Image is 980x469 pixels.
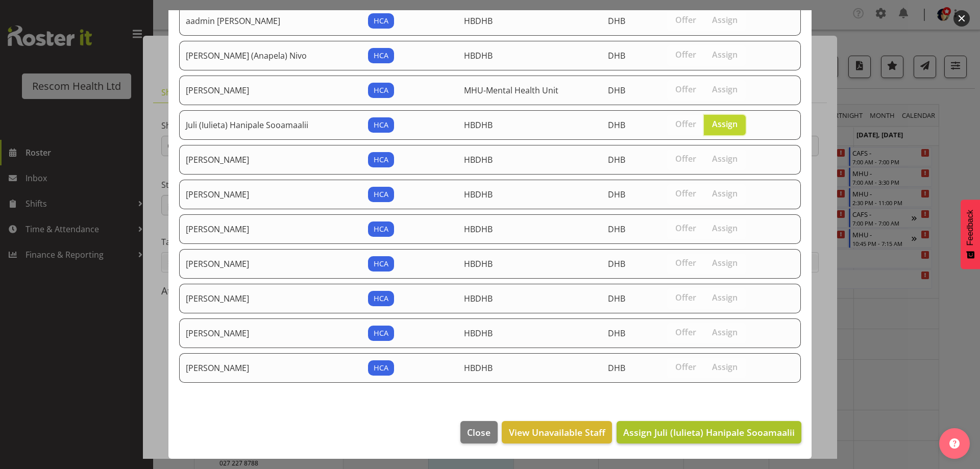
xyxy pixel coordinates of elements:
[467,426,491,439] span: Close
[712,119,738,129] span: Assign
[712,50,738,60] span: Assign
[179,41,362,70] td: [PERSON_NAME] (Anapela) Nivo
[617,421,801,443] button: Assign Juli (Iulieta) Hanipale Sooamaalii
[712,223,738,233] span: Assign
[374,258,388,269] span: HCA
[464,85,558,96] span: MHU-Mental Health Unit
[712,15,738,25] span: Assign
[675,119,696,129] span: Offer
[179,180,362,209] td: [PERSON_NAME]
[712,327,738,337] span: Assign
[712,154,738,164] span: Assign
[608,362,625,374] span: DHB
[464,15,493,27] span: HBDHB
[464,293,493,304] span: HBDHB
[675,327,696,337] span: Offer
[623,426,795,438] span: Assign Juli (Iulieta) Hanipale Sooamaalii
[374,15,388,27] span: HCA
[464,362,493,374] span: HBDHB
[502,421,611,443] button: View Unavailable Staff
[675,84,696,94] span: Offer
[374,85,388,96] span: HCA
[608,258,625,269] span: DHB
[464,154,493,165] span: HBDHB
[374,328,388,339] span: HCA
[464,119,493,131] span: HBDHB
[179,76,362,105] td: [PERSON_NAME]
[949,438,960,449] img: help-xxl-2.png
[509,426,605,439] span: View Unavailable Staff
[712,362,738,372] span: Assign
[464,189,493,200] span: HBDHB
[675,188,696,199] span: Offer
[179,353,362,383] td: [PERSON_NAME]
[374,189,388,200] span: HCA
[608,119,625,131] span: DHB
[675,154,696,164] span: Offer
[675,258,696,268] span: Offer
[374,154,388,165] span: HCA
[675,362,696,372] span: Offer
[179,110,362,140] td: Juli (Iulieta) Hanipale Sooamaalii
[464,258,493,269] span: HBDHB
[374,224,388,235] span: HCA
[460,421,497,443] button: Close
[608,293,625,304] span: DHB
[608,85,625,96] span: DHB
[374,293,388,304] span: HCA
[675,15,696,25] span: Offer
[179,145,362,175] td: [PERSON_NAME]
[464,328,493,339] span: HBDHB
[608,154,625,165] span: DHB
[608,328,625,339] span: DHB
[179,249,362,279] td: [PERSON_NAME]
[608,224,625,235] span: DHB
[179,6,362,36] td: aadmin [PERSON_NAME]
[675,292,696,303] span: Offer
[712,84,738,94] span: Assign
[712,258,738,268] span: Assign
[374,50,388,61] span: HCA
[464,50,493,61] span: HBDHB
[966,210,975,245] span: Feedback
[961,200,980,269] button: Feedback - Show survey
[179,318,362,348] td: [PERSON_NAME]
[675,223,696,233] span: Offer
[179,284,362,313] td: [PERSON_NAME]
[179,214,362,244] td: [PERSON_NAME]
[374,119,388,131] span: HCA
[608,15,625,27] span: DHB
[374,362,388,374] span: HCA
[464,224,493,235] span: HBDHB
[608,189,625,200] span: DHB
[675,50,696,60] span: Offer
[608,50,625,61] span: DHB
[712,292,738,303] span: Assign
[712,188,738,199] span: Assign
